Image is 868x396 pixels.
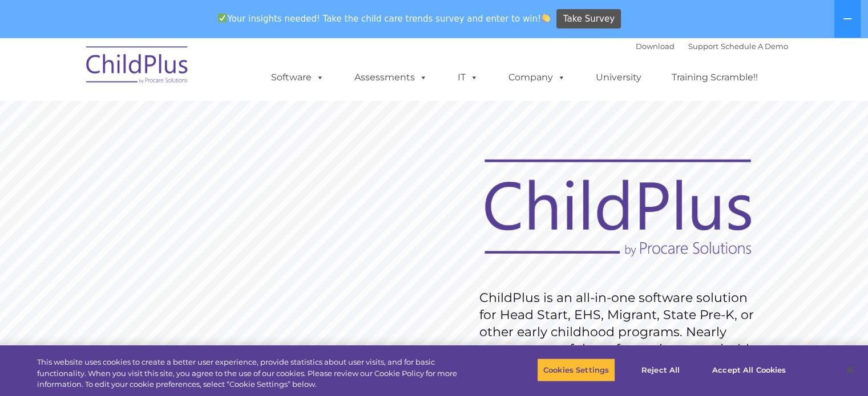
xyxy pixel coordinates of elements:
[584,66,653,89] a: University
[706,358,792,382] button: Accept All Cookies
[563,9,615,29] span: Take Survey
[446,66,490,89] a: IT
[688,42,718,51] a: Support
[837,357,862,382] button: Close
[542,14,550,22] img: 👏
[37,357,478,390] div: This website uses cookies to create a better user experience, provide statistics about user visit...
[80,38,195,95] img: ChildPlus by Procare Solutions
[497,66,577,89] a: Company
[537,358,615,382] button: Cookies Settings
[218,14,227,22] img: ✅
[260,66,336,89] a: Software
[556,9,621,29] a: Take Survey
[636,42,788,51] font: |
[213,7,555,30] span: Your insights needed! Take the child care trends survey and enter to win!
[636,42,675,51] a: Download
[660,66,769,89] a: Training Scramble!!
[625,358,696,382] button: Reject All
[343,66,439,89] a: Assessments
[721,42,788,51] a: Schedule A Demo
